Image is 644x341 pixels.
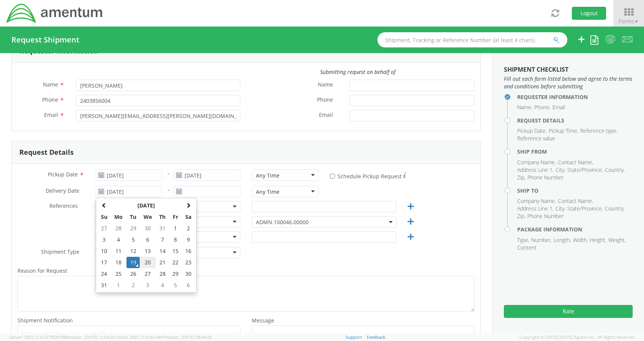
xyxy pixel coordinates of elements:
td: 7 [156,234,169,245]
li: Content [517,244,537,251]
th: We [140,211,156,223]
li: Address Line 1 [517,166,554,174]
span: ▼ [634,18,639,25]
span: Fill out each form listed below and agree to the terms and conditions before submitting [504,75,633,90]
td: 26 [126,268,140,280]
li: Weight [608,236,626,244]
td: 2 [182,223,195,234]
span: ADMN.100046.00000 [252,216,396,228]
li: Country [605,205,625,212]
span: Shipment Notification [17,317,73,324]
span: Reason for Request [17,267,67,274]
h4: Package Information [517,226,633,232]
td: 31 [98,280,111,291]
li: Contact Name [558,197,593,205]
td: 30 [182,268,195,280]
td: 13 [140,245,156,257]
button: Rate [504,305,633,318]
td: 28 [156,268,169,280]
td: 29 [169,268,182,280]
div: Any Time [256,188,279,196]
li: Zip [517,174,526,181]
td: 10 [98,245,111,257]
h3: Requester Information [19,47,98,55]
a: Support [346,334,362,340]
li: Email [552,104,565,111]
li: State/Province [567,205,603,212]
i: Submitting request on behalf of [320,68,395,75]
td: 2 [126,280,140,291]
td: 6 [182,280,195,291]
td: 27 [140,268,156,280]
span: Email [319,111,333,120]
h4: Ship From [517,149,633,154]
td: 12 [126,245,140,257]
td: 4 [156,280,169,291]
td: 24 [98,268,111,280]
th: Th [156,211,169,223]
th: Mo [111,211,127,223]
label: Schedule Pickup Request [330,171,406,180]
td: 20 [140,257,156,268]
span: Client: 2025.17.0-cb14447 [116,334,212,340]
td: 11 [111,245,127,257]
h4: Requester Information [517,94,633,100]
span: Copyright © [DATE]-[DATE] Agistix Inc., All Rights Reserved [519,334,635,340]
li: Pickup Date [517,127,547,135]
td: 5 [126,234,140,245]
td: 3 [98,234,111,245]
span: Forms [619,17,639,25]
li: Pickup Time [549,127,578,135]
th: Fr [169,211,182,223]
td: 18 [111,257,127,268]
span: Delivery Date [46,187,79,196]
li: Phone [534,104,551,111]
span: Name [318,81,333,90]
td: 1 [111,280,127,291]
td: 5 [169,280,182,291]
td: 23 [182,257,195,268]
li: Address Line 1 [517,205,554,212]
li: City [556,166,565,174]
span: Phone [317,96,333,105]
td: 9 [182,234,195,245]
span: Name [43,81,58,88]
td: 8 [169,234,182,245]
td: 31 [156,223,169,234]
span: Previous Month [101,203,107,208]
th: Tu [126,211,140,223]
li: Type [517,236,529,244]
button: Logout [572,7,606,20]
td: 17 [98,257,111,268]
td: 4 [111,234,127,245]
li: Reference value [517,135,555,142]
h4: Ship To [517,188,633,193]
td: 1 [169,223,182,234]
li: Length [554,236,571,244]
span: Next Month [186,203,191,208]
td: 19 [126,257,140,268]
span: master, [DATE] 11:04:24 [68,334,115,340]
li: Height [590,236,606,244]
li: Country [605,166,625,174]
input: Schedule Pickup Request [330,174,335,179]
h4: Request Details [517,118,633,123]
span: Pickup Date [48,171,78,178]
span: ADMN.100046.00000 [256,218,392,226]
span: References [49,202,78,209]
span: Message [252,317,274,324]
li: State/Province [567,166,603,174]
li: Phone Number [527,212,563,220]
h4: Request Shipment [11,36,79,44]
td: 15 [169,245,182,257]
td: 6 [140,234,156,245]
td: 22 [169,257,182,268]
th: Su [98,211,111,223]
span: Server: 2025.17.0-327f6347098 [9,334,115,340]
td: 27 [98,223,111,234]
li: City [556,205,565,212]
td: 28 [111,223,127,234]
span: Email [44,111,58,118]
li: Reference type [580,127,617,135]
div: Any Time [256,172,279,179]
